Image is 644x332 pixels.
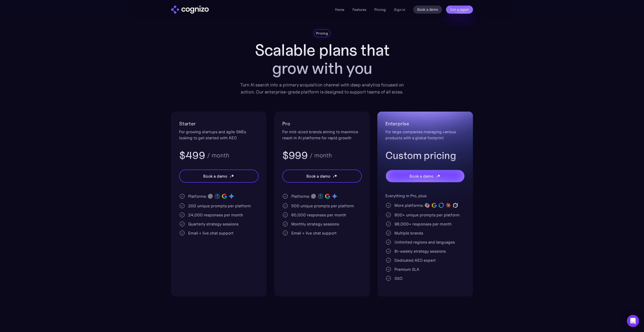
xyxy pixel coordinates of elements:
[436,174,437,175] img: star
[446,6,473,14] a: Get a report
[291,212,346,218] div: 60,000 responses per month
[236,41,408,77] h1: Scalable plans that grow with you
[291,193,310,199] div: Platforms:
[352,7,366,12] a: Features
[282,170,362,183] a: Book a demostarstarstar
[385,129,465,141] div: For large companies managing various products with a global footprint
[282,120,362,128] h2: Pro
[374,7,386,12] a: Pricing
[207,152,229,158] div: / month
[236,81,408,95] div: Turn AI search into a primary acquisition channel with deep analytics focused on action. Our ente...
[316,31,328,36] div: Pricing
[310,152,332,158] div: / month
[179,149,205,162] h3: $499
[437,174,440,177] img: star
[171,6,209,14] a: home
[188,193,207,199] div: Platforms:
[306,173,331,179] div: Book a demo
[394,257,436,263] div: Dedicated AEO expert
[291,203,354,209] div: 500 unique prompts per platform
[394,266,419,272] div: Premium SLA
[203,173,227,179] div: Book a demo
[394,202,424,208] div: More platforms:
[394,275,403,281] div: SSO
[291,230,337,236] div: Email + live chat support
[394,230,423,236] div: Multiple brands
[188,203,251,209] div: 200 unique prompts per platform
[436,176,438,178] img: star
[282,149,308,162] h3: $999
[394,248,446,254] div: Bi-weekly strategy sessions
[394,221,452,227] div: 96,000+ responses per month
[188,230,233,236] div: Email + live chat support
[179,129,259,141] div: For growing startups and agile SMEs looking to get started with AEO
[291,221,339,227] div: Monthly strategy sessions
[394,7,405,13] a: Sign in
[385,149,465,162] h3: Custom pricing
[385,193,465,199] div: Everything in Pro, plus:
[334,174,337,177] img: star
[179,120,259,128] h2: Starter
[410,173,434,179] div: Book a demo
[282,129,362,141] div: For mid-sized brands aiming to maximize reach in AI platforms for rapid growth
[627,315,639,327] div: Open Intercom Messenger
[394,239,455,245] div: Unlimited regions and languages
[335,7,344,12] a: Home
[179,170,259,183] a: Book a demostarstarstar
[333,176,335,178] img: star
[188,221,238,227] div: Quarterly strategy sessions
[394,212,460,218] div: 800+ unique prompts per platform
[413,6,442,14] a: Book a demo
[188,212,243,218] div: 24,000 responses per month
[333,174,334,175] img: star
[231,174,234,177] img: star
[385,170,465,183] a: Book a demostarstarstar
[171,6,209,14] img: cognizo logo
[385,120,465,128] h2: Enterprise
[230,176,231,178] img: star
